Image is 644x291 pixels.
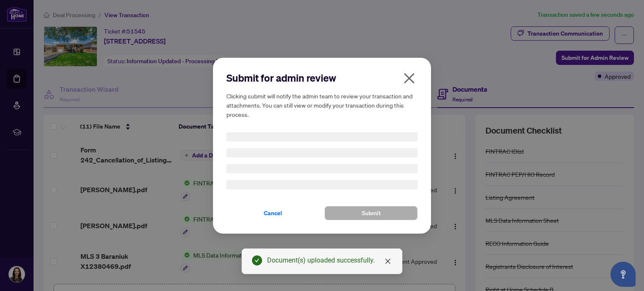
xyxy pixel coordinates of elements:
[226,91,418,119] h5: Clicking submit will notify the admin team to review your transaction and attachments. You can st...
[226,206,319,220] button: Cancel
[267,255,392,265] div: Document(s) uploaded successfully.
[383,257,392,266] a: Close
[325,206,418,220] button: Submit
[402,72,416,85] span: close
[610,262,636,287] button: Open asap
[384,258,391,265] span: close
[264,206,282,220] span: Cancel
[226,71,418,85] h2: Submit for admin review
[252,255,262,265] span: check-circle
